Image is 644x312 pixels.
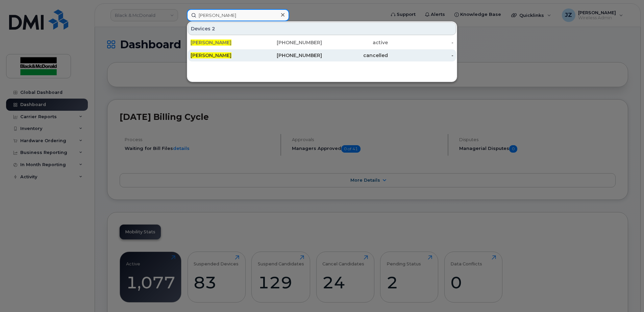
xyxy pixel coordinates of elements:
div: - [388,39,454,46]
div: - [388,52,454,59]
div: [PHONE_NUMBER] [256,52,322,59]
span: [PERSON_NAME] [191,40,231,46]
div: Devices [188,22,456,35]
a: [PERSON_NAME][PHONE_NUMBER]cancelled- [188,49,456,61]
div: [PHONE_NUMBER] [256,39,322,46]
a: [PERSON_NAME][PHONE_NUMBER]active- [188,36,456,49]
div: active [322,39,388,46]
span: 2 [212,25,215,32]
div: cancelled [322,52,388,59]
span: [PERSON_NAME] [191,52,231,58]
